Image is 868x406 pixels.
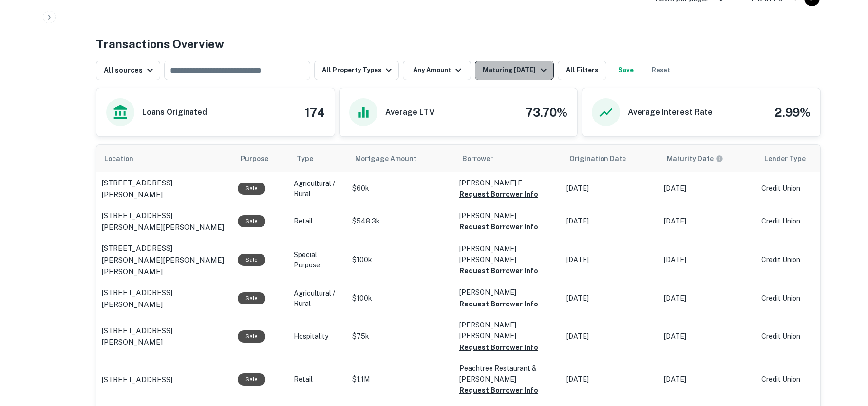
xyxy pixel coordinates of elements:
div: Maturity dates displayed may be estimated. Please contact the lender for the most accurate maturi... [667,153,723,164]
p: $548.3k [352,216,450,226]
span: Origination Date [569,153,639,164]
iframe: Chat Widget [819,328,868,375]
p: Agricultural / Rural [294,179,342,199]
p: Credit Union [761,216,839,226]
h4: 2.99% [774,103,811,121]
p: [DATE] [566,331,654,342]
button: Request Borrower Info [459,265,538,277]
th: Type [289,145,347,172]
p: $100k [352,255,450,265]
span: Mortgage Amount [355,153,429,164]
span: Type [297,153,326,164]
a: [STREET_ADDRESS][PERSON_NAME] [101,287,228,310]
span: Lender Type [764,153,806,164]
div: Sale [238,330,265,343]
h4: Transactions Overview [96,35,224,53]
th: Mortgage Amount [347,145,454,172]
p: [DATE] [664,255,752,265]
h4: 73.70% [526,103,567,121]
p: Credit Union [761,255,839,265]
p: $75k [352,331,450,342]
h6: Average LTV [385,106,434,118]
span: Maturity dates displayed may be estimated. Please contact the lender for the most accurate maturi... [667,153,736,164]
p: Credit Union [761,293,839,304]
p: [DATE] [566,374,654,385]
div: Sale [238,183,265,195]
th: Lender Type [756,145,844,172]
a: [STREET_ADDRESS] [101,374,228,386]
span: Location [104,153,146,164]
p: [DATE] [566,183,654,194]
p: [DATE] [664,374,752,385]
span: Purpose [241,153,281,164]
a: [STREET_ADDRESS][PERSON_NAME] [101,177,228,200]
h6: Average Interest Rate [628,106,713,118]
p: [DATE] [664,331,752,342]
th: Borrower [454,145,562,172]
p: $100k [352,293,450,304]
p: [DATE] [664,293,752,304]
p: $60k [352,183,450,194]
button: All sources [96,61,160,80]
button: All Property Types [314,61,399,80]
button: Maturing [DATE] [475,61,553,80]
button: Request Borrower Info [459,188,538,200]
p: Credit Union [761,183,839,194]
th: Location [96,145,233,172]
h4: 174 [305,103,325,121]
button: Save your search to get updates of matches that match your search criteria. [610,61,642,80]
p: Retail [294,374,342,385]
p: [PERSON_NAME] [459,210,557,221]
p: $1.1M [352,374,450,385]
button: Request Borrower Info [459,298,538,310]
div: All sources [104,64,156,76]
th: Purpose [233,145,289,172]
div: Sale [238,373,265,386]
button: Reset [645,61,677,80]
button: Request Borrower Info [459,221,538,233]
th: Origination Date [562,145,659,172]
p: [PERSON_NAME] [459,287,557,298]
p: [DATE] [664,183,752,194]
h6: Loans Originated [142,106,207,118]
p: Credit Union [761,331,839,342]
a: [STREET_ADDRESS][PERSON_NAME][PERSON_NAME][PERSON_NAME] [101,243,228,277]
div: Sale [238,254,265,266]
span: Borrower [462,153,493,164]
p: Peachtree Restaurant & [PERSON_NAME] [459,363,557,385]
div: Sale [238,215,265,227]
p: Hospitality [294,331,342,342]
p: [PERSON_NAME] E [459,178,557,188]
a: [STREET_ADDRESS][PERSON_NAME] [101,325,228,348]
p: [PERSON_NAME] [PERSON_NAME] [459,244,557,265]
p: Retail [294,216,342,226]
p: [DATE] [566,293,654,304]
button: Request Borrower Info [459,385,538,396]
a: [STREET_ADDRESS][PERSON_NAME][PERSON_NAME] [101,210,228,233]
p: [STREET_ADDRESS] [101,374,172,386]
p: [DATE] [664,216,752,226]
p: Agricultural / Rural [294,288,342,309]
button: Request Borrower Info [459,342,538,353]
div: Maturing [DATE] [483,64,549,76]
div: Sale [238,292,265,304]
th: Maturity dates displayed may be estimated. Please contact the lender for the most accurate maturi... [659,145,756,172]
h6: Maturity Date [667,153,714,164]
p: [PERSON_NAME] [PERSON_NAME] [459,320,557,341]
button: All Filters [558,61,606,80]
button: Any Amount [403,61,471,80]
p: [DATE] [566,216,654,226]
p: Special Purpose [294,250,342,270]
p: Credit Union [761,374,839,385]
p: [DATE] [566,255,654,265]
